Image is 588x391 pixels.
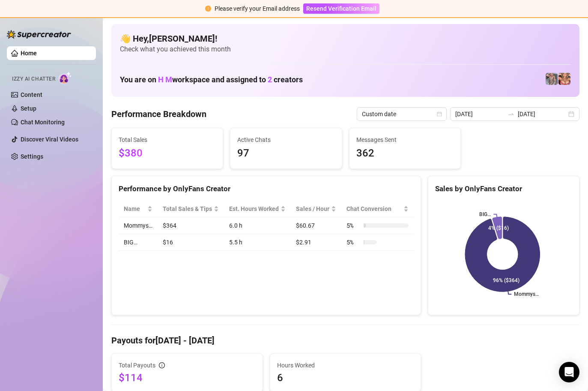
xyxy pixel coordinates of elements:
[158,201,224,217] th: Total Sales & Tips
[163,204,212,214] span: Total Sales & Tips
[21,50,37,57] a: Home
[119,234,158,251] td: BIG…
[237,135,334,144] span: Active Chats
[455,109,504,119] input: Start date
[119,145,216,162] span: $380
[303,3,379,14] button: Resend Verification Email
[291,201,341,217] th: Sales / Hour
[507,111,514,117] span: swap-right
[224,234,291,251] td: 5.5 h
[21,119,65,126] a: Chat Monitoring
[111,108,206,120] h4: Performance Breakdown
[346,238,360,247] span: 5 %
[119,135,216,144] span: Total Sales
[291,234,341,251] td: $2.91
[277,361,414,370] span: Hours Worked
[21,91,42,98] a: Content
[158,75,172,84] span: H M
[21,136,78,143] a: Discover Viral Videos
[346,221,360,230] span: 5 %
[362,108,442,120] span: Custom date
[120,75,303,84] h1: You are on workspace and assigned to creators
[21,105,36,112] a: Setup
[120,33,571,45] h4: 👋 Hey, [PERSON_NAME] !
[119,361,155,370] span: Total Payouts
[215,4,300,13] div: Please verify your Email address
[119,217,158,234] td: Mommys…
[518,109,567,119] input: End date
[229,204,279,214] div: Est. Hours Worked
[7,30,71,39] img: logo-BBDzfeDw.svg
[119,183,414,195] div: Performance by OnlyFans Creator
[205,6,211,12] span: exclamation-circle
[21,153,43,160] a: Settings
[159,362,165,368] span: info-circle
[59,72,72,84] img: AI Chatter
[119,201,158,217] th: Name
[514,292,539,298] text: Mommys…
[480,211,491,217] text: BIG…
[120,45,571,54] span: Check what you achieved this month
[341,201,414,217] th: Chat Conversion
[507,111,514,117] span: to
[559,362,579,382] div: Open Intercom Messenger
[558,73,570,85] img: pennylondon
[268,75,272,84] span: 2
[306,5,376,12] span: Resend Verification Email
[237,145,334,162] span: 97
[356,145,454,162] span: 362
[12,75,55,83] span: Izzy AI Chatter
[111,334,579,346] h4: Payouts for [DATE] - [DATE]
[291,217,341,234] td: $60.67
[224,217,291,234] td: 6.0 h
[158,234,224,251] td: $16
[356,135,454,144] span: Messages Sent
[124,204,146,214] span: Name
[277,371,414,385] span: 6
[119,371,256,385] span: $114
[346,204,402,214] span: Chat Conversion
[296,204,329,214] span: Sales / Hour
[158,217,224,234] td: $364
[546,73,558,85] img: pennylondonvip
[435,183,572,195] div: Sales by OnlyFans Creator
[437,111,442,117] span: calendar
